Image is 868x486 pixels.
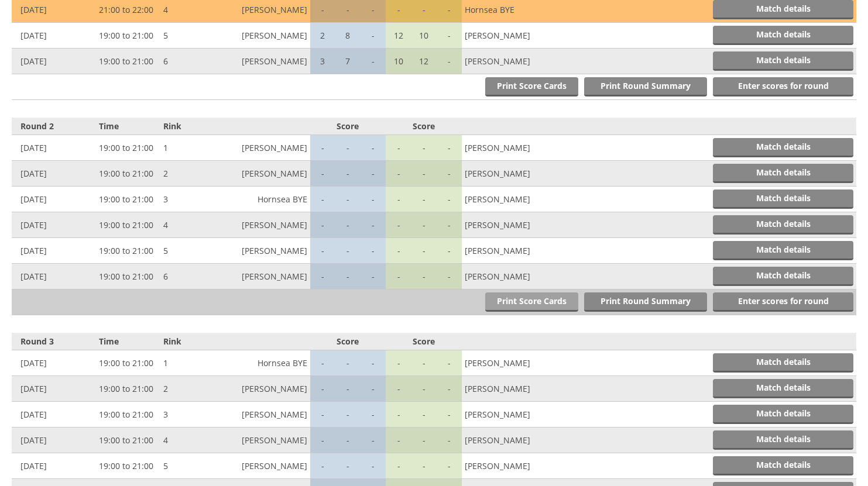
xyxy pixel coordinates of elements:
[437,238,462,264] td: -
[208,453,310,479] td: [PERSON_NAME]
[208,23,310,49] td: [PERSON_NAME]
[208,135,310,161] td: [PERSON_NAME]
[310,49,335,74] td: 3
[160,161,208,187] td: 2
[713,430,853,450] a: Match details
[310,350,335,376] td: -
[462,135,563,161] td: [PERSON_NAME]
[437,453,462,479] td: -
[361,238,386,264] td: -
[335,402,361,428] td: -
[437,23,462,49] td: -
[160,135,208,161] td: 1
[335,23,361,49] td: 8
[462,428,563,453] td: [PERSON_NAME]
[411,238,437,264] td: -
[12,264,96,289] td: [DATE]
[12,376,96,402] td: [DATE]
[160,453,208,479] td: 5
[96,376,160,402] td: 19:00 to 21:00
[208,350,310,376] td: Hornsea BYE
[411,453,437,479] td: -
[713,189,853,209] a: Match details
[713,241,853,260] a: Match details
[386,350,411,376] td: -
[437,376,462,402] td: -
[713,353,853,373] a: Match details
[411,428,437,453] td: -
[485,292,578,312] a: Print Score Cards
[462,238,563,264] td: [PERSON_NAME]
[462,402,563,428] td: [PERSON_NAME]
[12,135,96,161] td: [DATE]
[713,405,853,424] a: Match details
[160,212,208,238] td: 4
[411,264,437,289] td: -
[12,428,96,453] td: [DATE]
[361,187,386,212] td: -
[386,118,462,135] th: Score
[713,267,853,286] a: Match details
[160,187,208,212] td: 3
[208,212,310,238] td: [PERSON_NAME]
[411,350,437,376] td: -
[310,453,335,479] td: -
[386,376,411,402] td: -
[462,453,563,479] td: [PERSON_NAME]
[713,51,853,71] a: Match details
[160,333,208,350] th: Rink
[713,292,853,312] a: Enter scores for round
[160,350,208,376] td: 1
[335,49,361,74] td: 7
[96,118,160,135] th: Time
[386,238,411,264] td: -
[310,333,386,350] th: Score
[411,402,437,428] td: -
[713,26,853,45] a: Match details
[462,350,563,376] td: [PERSON_NAME]
[386,187,411,212] td: -
[96,333,160,350] th: Time
[12,238,96,264] td: [DATE]
[462,376,563,402] td: [PERSON_NAME]
[160,49,208,74] td: 6
[208,376,310,402] td: [PERSON_NAME]
[361,428,386,453] td: -
[437,350,462,376] td: -
[361,350,386,376] td: -
[437,49,462,74] td: -
[713,164,853,183] a: Match details
[208,161,310,187] td: [PERSON_NAME]
[713,215,853,235] a: Match details
[335,376,361,402] td: -
[96,135,160,161] td: 19:00 to 21:00
[437,135,462,161] td: -
[335,212,361,238] td: -
[12,350,96,376] td: [DATE]
[335,135,361,161] td: -
[96,212,160,238] td: 19:00 to 21:00
[310,402,335,428] td: -
[437,402,462,428] td: -
[462,23,563,49] td: [PERSON_NAME]
[310,238,335,264] td: -
[361,453,386,479] td: -
[335,264,361,289] td: -
[335,453,361,479] td: -
[96,49,160,74] td: 19:00 to 21:00
[160,402,208,428] td: 3
[160,428,208,453] td: 4
[462,212,563,238] td: [PERSON_NAME]
[160,118,208,135] th: Rink
[208,49,310,74] td: [PERSON_NAME]
[310,187,335,212] td: -
[12,333,96,350] th: Round 3
[96,428,160,453] td: 19:00 to 21:00
[386,264,411,289] td: -
[386,333,462,350] th: Score
[96,161,160,187] td: 19:00 to 21:00
[310,23,335,49] td: 2
[411,49,437,74] td: 12
[335,350,361,376] td: -
[361,135,386,161] td: -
